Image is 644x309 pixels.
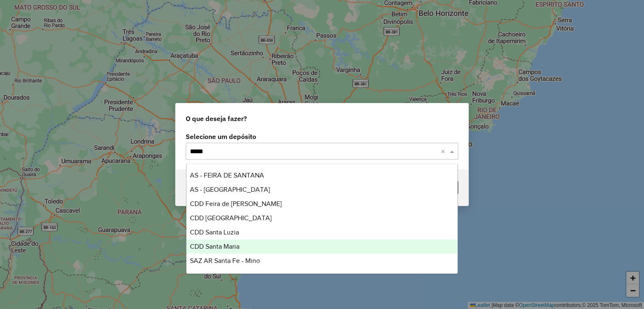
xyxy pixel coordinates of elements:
span: CDD [GEOGRAPHIC_DATA] [190,214,272,221]
span: SAZ AR Santa Fe - Mino [190,257,260,264]
span: O que deseja fazer? [186,113,247,124]
span: AS - FEIRA DE SANTANA [190,172,264,179]
span: AS - [GEOGRAPHIC_DATA] [190,186,270,193]
span: CDD Feira de [PERSON_NAME] [190,200,282,207]
span: CDD Santa Luzia [190,229,239,236]
span: CDD Santa Maria [190,243,239,250]
ng-dropdown-panel: Options list [186,164,458,274]
label: Selecione um depósito [186,131,458,142]
span: Clear all [441,146,448,156]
